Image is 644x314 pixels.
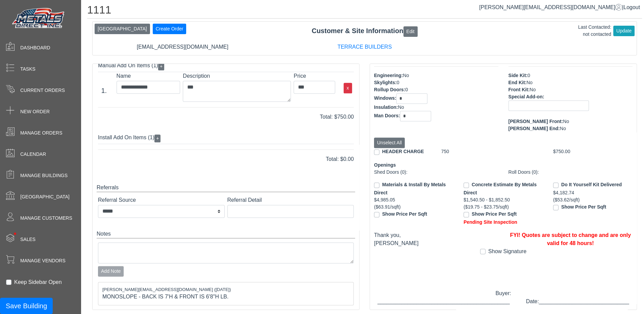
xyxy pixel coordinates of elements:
span: Calendar [20,151,46,158]
div: 1. [94,86,114,96]
span: Skylights: [374,80,397,85]
span: • [6,223,24,245]
div: Manual Add On Items (1) [98,60,354,72]
span: No [403,73,409,78]
div: Notes [97,230,355,238]
span: Dashboard [20,44,50,51]
div: [PERSON_NAME][EMAIL_ADDRESS][DOMAIN_NAME] ([DATE]) [102,286,349,293]
span: No [563,119,569,124]
span: [PERSON_NAME] End: [509,126,560,131]
div: ($63.91/sqft) [374,203,453,219]
div: Roll Doors (0): [509,169,633,176]
span: End Kit: [509,80,527,85]
span: Windows: [374,95,396,101]
div: Concrete Estimate By Metals Direct [464,181,543,196]
div: MONOSLOPE - BACK IS 7'H & FRONT IS 6'8"H LB. [102,293,349,301]
div: ($19.75 - $23.75/sqft) [464,203,543,211]
label: Description [183,72,291,80]
span: Manage Buildings [20,172,68,179]
span: Engineering: [374,73,403,78]
div: ($53.62/sqft) [553,196,633,203]
span: 0 [527,73,530,78]
label: Price [294,72,335,80]
div: $4,182.74 [553,189,633,196]
div: Show Price Per Sqft [464,211,543,219]
span: [GEOGRAPHIC_DATA] [20,193,70,200]
div: HEADER CHARGE [369,148,436,156]
label: Show Signature [488,247,526,256]
label: Referral Detail [227,196,354,204]
span: Sales [20,236,35,243]
button: Edit [403,26,418,37]
span: Buyer: ____________________________________________ [377,290,511,304]
button: x [344,83,352,93]
div: Show Price Per Sqft [553,203,633,212]
span: 0 [405,87,408,92]
span: Man Doors: [374,113,400,118]
a: [PERSON_NAME][EMAIL_ADDRESS][DOMAIN_NAME] [479,4,622,10]
button: Add Note [98,266,124,276]
button: [GEOGRAPHIC_DATA] [95,24,150,34]
div: $4,985.05 [374,196,453,203]
span: 0 [397,80,399,85]
div: Materials & Install By Metals Direct [374,181,453,196]
span: Side Kit: [509,73,528,78]
div: Pending Site Inspection [464,219,543,226]
div: $750.00 [548,148,615,156]
span: Front Kit: [509,87,530,92]
label: Referral Source [98,196,225,204]
span: No [398,104,404,110]
span: Rollup Doors: [374,87,405,92]
div: Referrals [97,184,355,192]
div: Show Price Per Sqft [374,211,453,219]
div: | [479,3,640,11]
button: + [158,63,164,70]
div: [EMAIL_ADDRESS][DOMAIN_NAME] [92,43,274,51]
span: Current Orders [20,87,65,94]
span: Insulation: [374,104,398,110]
span: Date:______________________________ [526,298,629,304]
div: Shed Doors (0): [374,169,498,176]
span: Manage Vendors [20,257,66,264]
span: Tasks [20,66,35,73]
div: Do It Yourself Kit Delivered [553,181,633,189]
div: FYI! Quotes are subject to change and are only valid for 48 hours! [509,231,633,247]
div: Install Add On Items (1) [98,132,354,144]
div: Thank you, [PERSON_NAME] [374,231,498,247]
label: Keep Sidebar Open [14,278,62,286]
button: + [154,135,160,142]
span: No [529,87,536,92]
a: TERRACE BUILDERS [338,44,392,50]
span: No [526,80,532,85]
button: Update [613,26,635,36]
div: Total: $0.00 [93,155,359,163]
span: Manage Orders [20,129,62,137]
div: Total: $750.00 [93,113,359,121]
label: Name [117,72,180,80]
span: Logout [623,4,640,10]
span: No [560,126,566,131]
div: Last Contacted: not contacted [578,24,611,38]
h1: 1111 [87,3,642,19]
span: New Order [20,108,50,115]
div: $1,540.50 - $1,852.50 [464,196,543,211]
span: [PERSON_NAME] Front: [509,119,563,124]
div: Customer & Site Information [93,26,637,37]
span: Manage Customers [20,215,72,222]
div: Openings [374,162,633,169]
button: Unselect All [374,138,405,148]
img: Metals Direct Inc Logo [10,6,68,31]
div: 750 [436,148,548,156]
button: Create Order [153,24,187,34]
span: Special Add-on: [509,94,544,99]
